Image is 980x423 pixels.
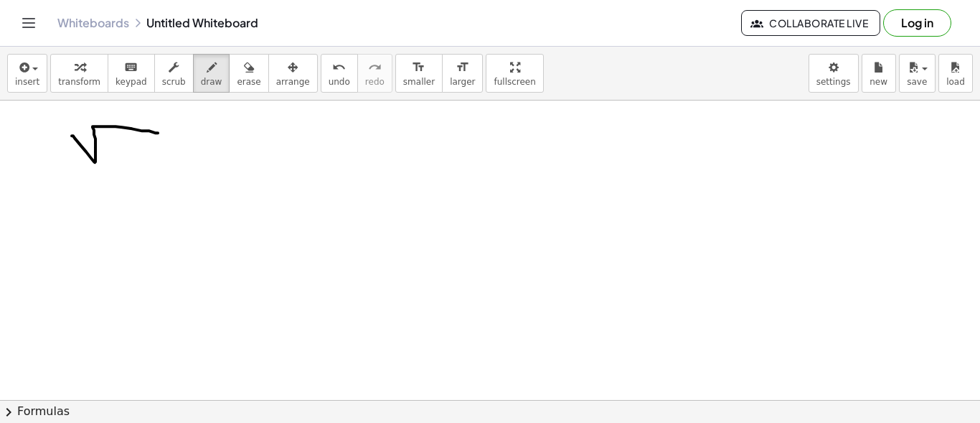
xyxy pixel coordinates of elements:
[57,16,129,30] a: Whiteboards
[809,54,859,93] button: settings
[450,77,475,87] span: larger
[862,54,896,93] button: new
[456,59,469,76] i: format_size
[229,54,268,93] button: erase
[883,9,951,37] button: Log in
[907,77,927,87] span: save
[486,54,543,93] button: fullscreen
[403,77,435,87] span: smaller
[368,59,382,76] i: redo
[899,54,936,93] button: save
[17,11,40,34] button: Toggle navigation
[116,77,147,87] span: keypad
[108,54,155,93] button: keyboardkeypad
[15,77,39,87] span: insert
[237,77,260,87] span: erase
[193,54,230,93] button: draw
[332,59,346,76] i: undo
[201,77,222,87] span: draw
[938,54,973,93] button: load
[494,77,535,87] span: fullscreen
[816,77,851,87] span: settings
[442,54,483,93] button: format_sizelarger
[162,77,186,87] span: scrub
[321,54,358,93] button: undoundo
[946,77,965,87] span: load
[124,59,138,76] i: keyboard
[268,54,318,93] button: arrange
[58,77,100,87] span: transform
[276,77,310,87] span: arrange
[741,10,880,36] button: Collaborate Live
[753,17,868,29] span: Collaborate Live
[7,54,47,93] button: insert
[412,59,425,76] i: format_size
[329,77,350,87] span: undo
[870,77,887,87] span: new
[357,54,392,93] button: redoredo
[365,77,385,87] span: redo
[154,54,194,93] button: scrub
[50,54,108,93] button: transform
[395,54,443,93] button: format_sizesmaller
